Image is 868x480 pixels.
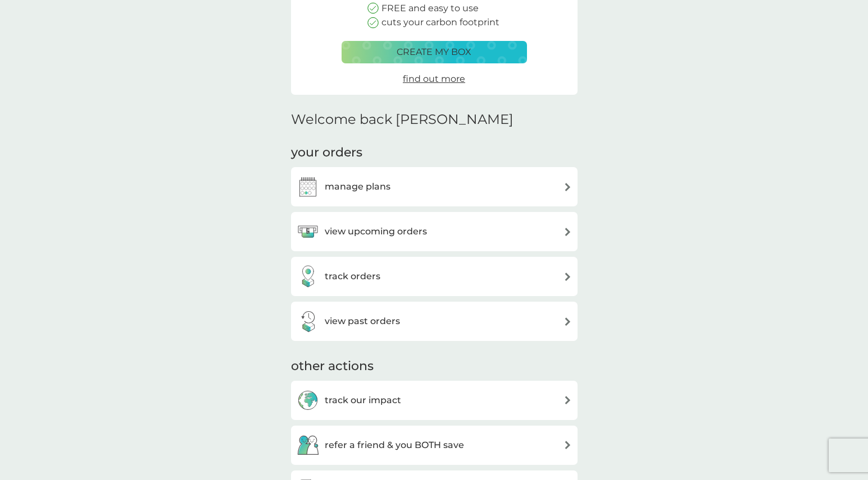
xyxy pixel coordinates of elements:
[563,317,572,326] img: arrow right
[403,73,465,84] span: find out more
[563,396,572,404] img: arrow right
[563,441,572,449] img: arrow right
[397,45,471,59] p: create my box
[563,273,572,281] img: arrow right
[291,144,362,161] h3: your orders
[403,72,465,86] a: find out more
[325,314,400,329] h3: view past orders
[381,1,479,16] p: FREE and easy to use
[563,183,572,191] img: arrow right
[291,112,513,128] h2: Welcome back [PERSON_NAME]
[291,358,374,375] h3: other actions
[325,393,401,408] h3: track our impact
[563,228,572,236] img: arrow right
[325,224,427,239] h3: view upcoming orders
[325,269,380,284] h3: track orders
[325,179,390,194] h3: manage plans
[342,41,527,63] button: create my box
[381,15,499,30] p: cuts your carbon footprint
[325,438,464,453] h3: refer a friend & you BOTH save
